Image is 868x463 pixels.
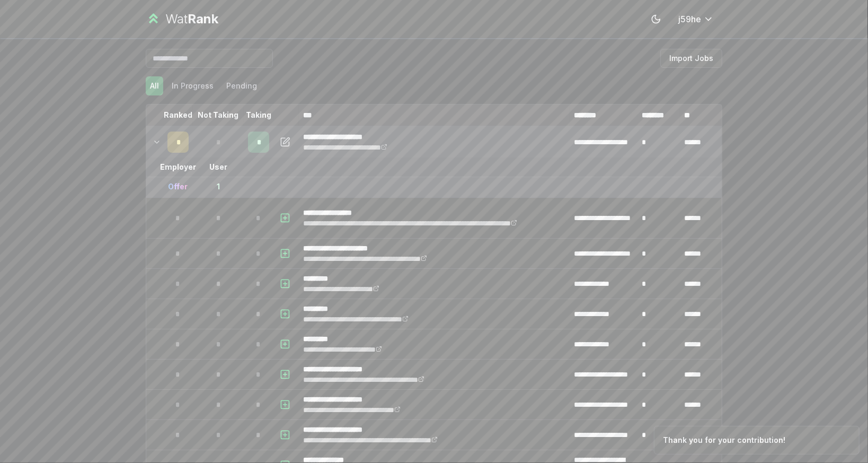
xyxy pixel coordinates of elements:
a: WatRank [146,11,218,28]
button: In Progress [167,76,218,95]
td: User [193,158,244,177]
div: Offer [169,181,188,192]
p: Ranked [164,110,192,120]
div: Thank you for your contribution! [663,435,785,445]
div: 1 [217,181,220,192]
button: All [146,76,163,95]
p: Taking [246,110,271,120]
span: j59he [678,13,701,25]
button: Pending [222,76,261,95]
button: Import Jobs [660,49,722,68]
div: Wat [165,11,218,28]
button: j59he [670,10,722,29]
p: Not Taking [198,110,239,120]
td: Employer [163,158,193,177]
span: Rank [188,11,218,27]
